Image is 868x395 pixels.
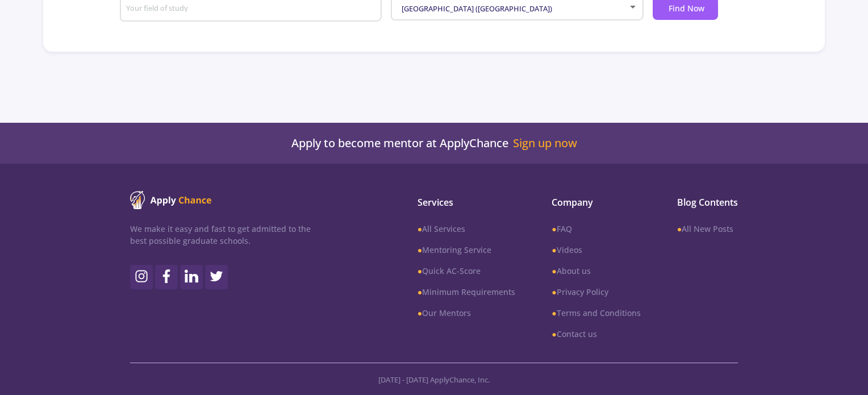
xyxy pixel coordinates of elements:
a: ●Minimum Requirements [418,286,515,298]
span: Services [418,196,515,209]
b: ● [418,265,422,276]
b: ● [418,307,422,318]
b: ● [552,286,556,297]
a: ●Terms and Conditions [552,307,640,319]
b: ● [418,286,422,297]
b: ● [677,223,682,234]
a: ●Our Mentors [418,307,515,319]
a: ●Privacy Policy [552,286,640,298]
span: Find Now [669,2,704,14]
b: ● [552,223,556,234]
p: We make it easy and fast to get admitted to the best possible graduate schools. [130,223,311,247]
b: ● [552,329,556,339]
a: ●Quick AC-Score [418,265,515,277]
b: ● [552,244,556,255]
a: ●About us [552,265,640,277]
a: ●All Services [418,223,515,235]
b: ● [552,265,556,276]
span: [DATE] - [DATE] ApplyChance, Inc. [378,375,490,385]
span: [GEOGRAPHIC_DATA] ([GEOGRAPHIC_DATA]) [399,3,552,14]
a: ●All New Posts [677,223,738,235]
b: ● [552,307,556,318]
span: Company [552,196,640,209]
b: ● [418,223,422,234]
a: ●FAQ [552,223,640,235]
b: ● [418,244,422,255]
span: Blog Contents [677,196,738,209]
a: ●Videos [552,244,640,256]
a: Sign up now [513,136,577,150]
a: ●Mentoring Service [418,244,515,256]
a: ●Contact us [552,328,640,340]
img: ApplyChance logo [130,191,212,209]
